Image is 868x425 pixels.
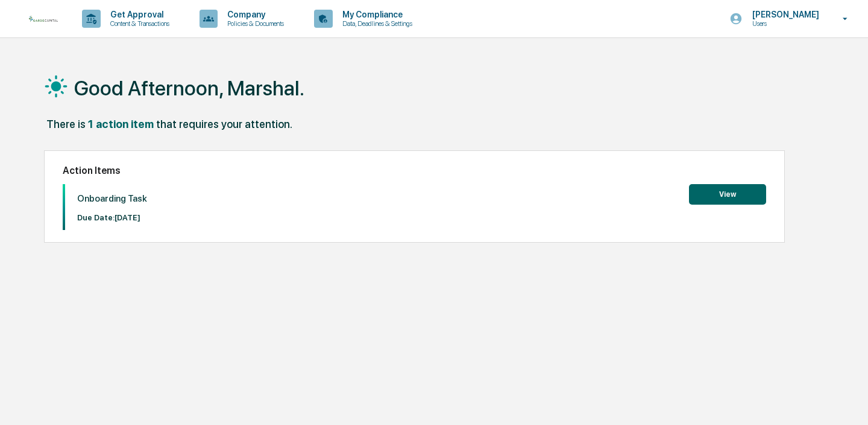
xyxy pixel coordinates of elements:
[77,193,147,204] p: Onboarding Task
[46,118,86,130] div: There is
[333,19,418,28] p: Data, Deadlines & Settings
[101,19,175,28] p: Content & Transactions
[74,76,304,100] h1: Good Afternoon, Marshal.
[743,19,825,28] p: Users
[101,10,175,19] p: Get Approval
[88,118,154,130] div: 1 action item
[218,19,290,28] p: Policies & Documents
[156,118,292,130] div: that requires your attention.
[333,10,418,19] p: My Compliance
[63,165,766,176] h2: Action Items
[29,16,58,21] img: logo
[218,10,290,19] p: Company
[689,188,766,199] a: View
[77,213,147,222] p: Due Date: [DATE]
[689,184,766,205] button: View
[743,10,825,19] p: [PERSON_NAME]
